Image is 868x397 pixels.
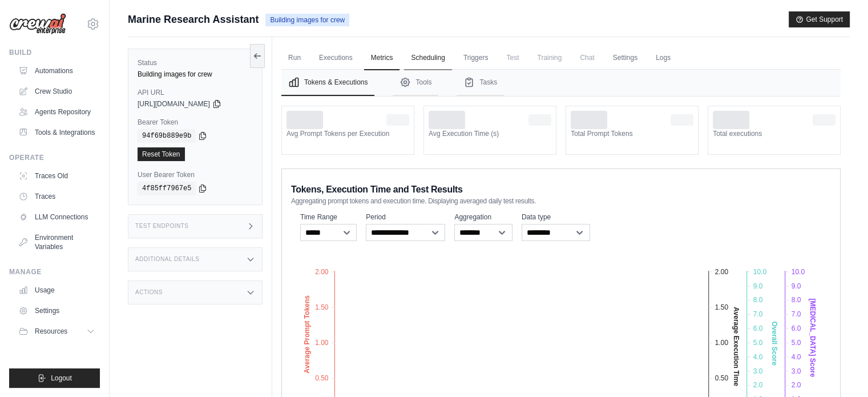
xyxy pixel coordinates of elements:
button: Tools [393,70,438,96]
a: LLM Connections [14,208,100,226]
tspan: 2.0 [792,381,801,389]
label: Time Range [300,212,357,222]
span: Logout [51,374,72,383]
a: Tools & Integrations [14,123,100,142]
a: Automations [14,62,100,80]
span: [URL][DOMAIN_NAME] [138,99,210,109]
tspan: 3.0 [792,367,801,375]
div: Building images for crew [138,70,253,79]
button: Tokens & Executions [281,70,374,96]
label: Bearer Token [138,118,253,127]
label: Period [366,212,445,222]
tspan: 9.0 [753,282,763,290]
a: Triggers [457,46,495,70]
text: Average Prompt Tokens [303,295,311,373]
a: Traces [14,187,100,206]
text: Overall Score [770,321,778,366]
iframe: Chat Widget [811,342,868,397]
text: [MEDICAL_DATA] Score [809,298,817,377]
a: Crew Studio [14,82,100,101]
span: Building images for crew [265,14,349,26]
tspan: 8.0 [753,296,763,304]
tspan: 4.0 [792,352,801,360]
tspan: 1.50 [715,303,729,311]
dt: Total executions [713,129,835,138]
div: Manage [9,267,100,276]
tspan: 2.00 [315,267,329,275]
div: Build [9,48,100,57]
div: Operate [9,153,100,162]
code: 4f85ff7967e5 [138,182,196,195]
span: Training is not available until the deployment is complete [530,46,568,69]
span: Resources [35,327,67,336]
dt: Avg Execution Time (s) [429,129,551,138]
a: Reset Token [138,147,185,161]
span: Tokens, Execution Time and Test Results [291,183,463,197]
nav: Tabs [281,70,841,96]
code: 94f69b889e9b [138,129,196,143]
span: Marine Research Assistant [128,11,259,27]
tspan: 9.0 [792,282,801,290]
a: Settings [14,302,100,320]
a: Usage [14,281,100,299]
tspan: 6.0 [792,324,801,332]
label: API URL [138,88,253,97]
span: Aggregating prompt tokens and execution time. Displaying averaged daily test results. [291,197,536,206]
a: Traces Old [14,167,100,185]
tspan: 0.50 [715,374,729,382]
tspan: 4.0 [753,352,763,360]
a: Agents Repository [14,103,100,121]
span: Test [499,46,526,69]
label: User Bearer Token [138,170,253,179]
text: Average Execution Time [732,307,740,386]
tspan: 7.0 [792,310,801,318]
dt: Total Prompt Tokens [571,129,693,138]
tspan: 10.0 [753,267,767,275]
h3: Additional Details [135,256,199,263]
button: Resources [14,322,100,340]
img: Logo [9,13,66,35]
label: Aggregation [454,212,512,222]
tspan: 6.0 [753,324,763,332]
tspan: 2.00 [715,267,729,275]
a: Logs [649,46,677,70]
button: Get Support [789,11,850,27]
a: Metrics [364,46,400,70]
h3: Actions [135,289,163,296]
a: Scheduling [404,46,451,70]
tspan: 5.0 [753,338,763,346]
tspan: 0.50 [315,374,329,382]
tspan: 10.0 [792,267,805,275]
h3: Test Endpoints [135,223,189,230]
tspan: 1.50 [315,303,329,311]
dt: Avg Prompt Tokens per Execution [286,129,409,138]
a: Settings [606,46,644,70]
tspan: 8.0 [792,296,801,304]
a: Run [281,46,308,70]
button: Tasks [457,70,504,96]
a: Executions [312,46,360,70]
label: Data type [522,212,590,222]
tspan: 7.0 [753,310,763,318]
tspan: 2.0 [753,381,763,389]
tspan: 5.0 [792,338,801,346]
label: Status [138,58,253,67]
tspan: 3.0 [753,367,763,375]
tspan: 1.00 [315,338,329,346]
a: Environment Variables [14,228,100,256]
tspan: 1.00 [715,338,729,346]
span: Chat is not available until the deployment is complete [573,46,601,69]
button: Logout [9,368,100,388]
